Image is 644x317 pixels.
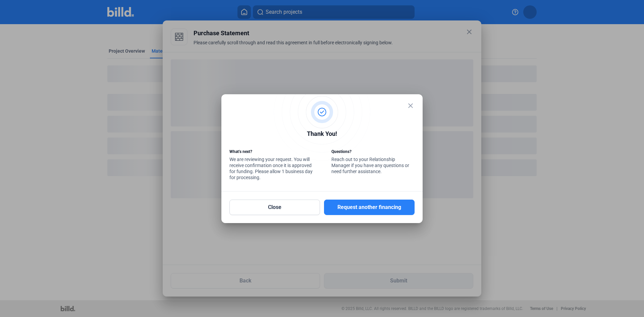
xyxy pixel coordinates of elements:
[229,149,313,156] div: What’s next?
[331,149,415,176] div: Reach out to your Relationship Manager if you have any questions or need further assistance.
[407,102,415,110] mat-icon: close
[331,149,415,156] div: Questions?
[229,200,320,215] button: Close
[324,200,415,215] button: Request another financing
[229,149,313,182] div: We are reviewing your request. You will receive confirmation once it is approved for funding. Ple...
[229,129,415,140] div: Thank You!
